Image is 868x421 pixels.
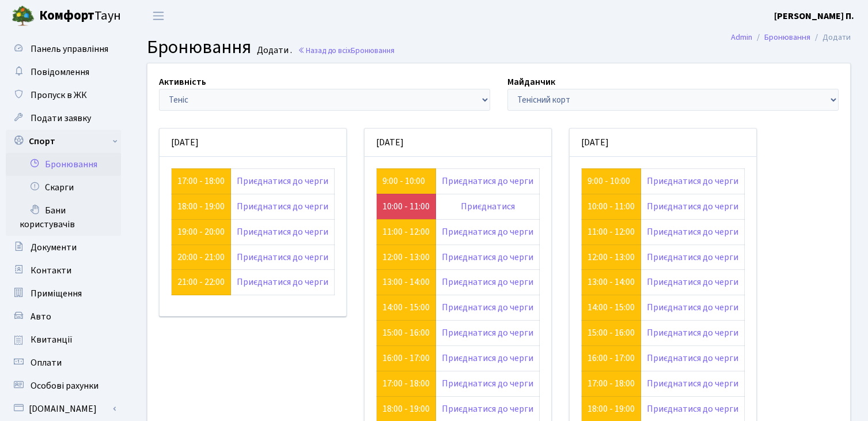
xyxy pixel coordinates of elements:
[298,45,395,56] a: Назад до всіхБронювання
[6,328,121,351] a: Квитанції
[177,225,225,238] a: 19:00 - 20:00
[382,352,430,364] a: 16:00 - 17:00
[647,403,738,415] a: Приєднатися до черги
[647,225,738,238] a: Приєднатися до черги
[647,301,738,314] a: Приєднатися до черги
[442,377,533,390] a: Приєднатися до черги
[442,251,533,264] a: Приєднатися до черги
[442,225,533,238] a: Приєднатися до черги
[351,45,395,56] span: Бронювання
[647,200,738,213] a: Приєднатися до черги
[177,251,225,264] a: 20:00 - 21:00
[6,397,121,420] a: [DOMAIN_NAME]
[774,10,854,22] b: [PERSON_NAME] П.
[12,5,35,28] img: logo.png
[6,282,121,305] a: Приміщення
[31,310,51,323] span: Авто
[382,377,430,390] a: 17:00 - 18:00
[382,200,430,213] a: 10:00 - 11:00
[442,276,533,288] a: Приєднатися до черги
[587,276,635,288] a: 13:00 - 14:00
[587,352,635,364] a: 16:00 - 17:00
[731,31,752,43] a: Admin
[647,251,738,264] a: Приєднатися до черги
[461,200,515,213] a: Приєднатися
[507,75,555,89] label: Майданчик
[6,176,121,199] a: Скарги
[647,326,738,339] a: Приєднатися до черги
[6,61,121,84] a: Повідомлення
[31,264,71,277] span: Контакти
[587,251,635,264] a: 12:00 - 13:00
[144,6,173,25] button: Переключити навігацію
[237,200,328,213] a: Приєднатися до черги
[6,84,121,107] a: Пропуск в ЖК
[442,403,533,415] a: Приєднатися до черги
[160,129,346,157] div: [DATE]
[177,200,225,213] a: 18:00 - 19:00
[587,175,630,187] a: 9:00 - 10:00
[6,130,121,153] a: Спорт
[31,287,82,300] span: Приміщення
[442,326,533,339] a: Приєднатися до черги
[587,225,635,238] a: 11:00 - 12:00
[6,351,121,374] a: Оплати
[570,129,756,157] div: [DATE]
[647,276,738,288] a: Приєднатися до черги
[365,129,551,157] div: [DATE]
[39,6,94,25] b: Комфорт
[587,377,635,390] a: 17:00 - 18:00
[382,276,430,288] a: 13:00 - 14:00
[587,301,635,314] a: 14:00 - 15:00
[587,326,635,339] a: 15:00 - 16:00
[442,175,533,187] a: Приєднатися до черги
[587,403,635,415] a: 18:00 - 19:00
[587,200,635,213] a: 10:00 - 11:00
[6,37,121,61] a: Панель управління
[31,379,98,392] span: Особові рахунки
[31,66,89,78] span: Повідомлення
[237,175,328,187] a: Приєднатися до черги
[647,377,738,390] a: Приєднатися до черги
[714,25,868,50] nav: breadcrumb
[382,225,430,238] a: 11:00 - 12:00
[237,251,328,264] a: Приєднатися до черги
[31,241,77,254] span: Документи
[6,259,121,282] a: Контакти
[382,326,430,339] a: 15:00 - 16:00
[382,251,430,264] a: 12:00 - 13:00
[31,43,108,55] span: Панель управління
[6,374,121,397] a: Особові рахунки
[442,352,533,364] a: Приєднатися до черги
[647,352,738,364] a: Приєднатися до черги
[382,403,430,415] a: 18:00 - 19:00
[255,45,292,56] small: Додати .
[442,301,533,314] a: Приєднатися до черги
[31,356,62,369] span: Оплати
[6,107,121,130] a: Подати заявку
[237,225,328,238] a: Приєднатися до черги
[237,276,328,288] a: Приєднатися до черги
[6,199,121,236] a: Бани користувачів
[6,305,121,328] a: Авто
[147,34,251,61] span: Бронювання
[177,175,225,187] a: 17:00 - 18:00
[31,112,91,125] span: Подати заявку
[382,301,430,314] a: 14:00 - 15:00
[6,153,121,176] a: Бронювання
[774,9,854,23] a: [PERSON_NAME] П.
[6,236,121,259] a: Документи
[31,333,73,346] span: Квитанції
[810,31,851,44] li: Додати
[31,89,87,102] span: Пропуск в ЖК
[177,276,225,288] a: 21:00 - 22:00
[39,6,121,26] span: Таун
[647,175,738,187] a: Приєднатися до черги
[159,75,206,89] label: Активність
[382,175,425,187] a: 9:00 - 10:00
[764,31,810,43] a: Бронювання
